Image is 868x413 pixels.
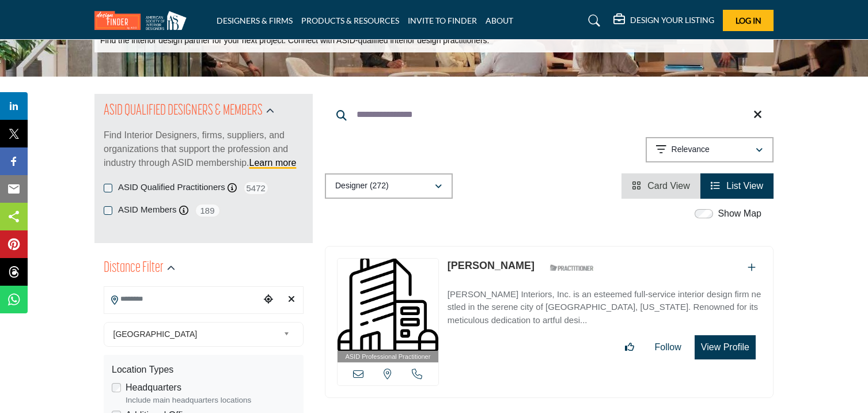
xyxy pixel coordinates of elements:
input: Search Location [104,288,260,310]
a: Add To List [748,263,756,272]
a: [PERSON_NAME] [448,260,535,271]
p: Relevance [672,144,710,156]
div: Location Types [112,363,295,377]
span: [GEOGRAPHIC_DATA] [113,327,279,341]
p: Patricia Downing [448,258,535,274]
a: INVITE TO FINDER [408,16,477,25]
a: View Card [632,181,690,191]
span: Log In [736,16,761,25]
label: Headquarters [126,381,181,395]
li: List View [700,173,774,199]
label: ASID Qualified Practitioners [118,181,225,194]
p: [PERSON_NAME] Interiors, Inc. is an esteemed full-service interior design firm nestled in the ser... [448,288,761,327]
button: Log In [723,10,774,31]
img: Patricia Downing [338,259,438,351]
button: Like listing [617,336,642,359]
button: Follow [647,336,689,359]
span: Card View [647,181,690,191]
div: Include main headquarters locations [126,395,295,406]
a: View List [711,181,763,191]
h2: ASID QUALIFIED DESIGNERS & MEMBERS [104,101,263,122]
label: ASID Members [118,203,177,217]
img: Site Logo [94,11,192,30]
input: Search Keyword [325,101,774,128]
p: Find the interior design partner for your next project. Connect with ASID-qualified interior desi... [100,35,489,47]
h2: Distance Filter [104,258,164,279]
div: Clear search location [283,287,300,312]
button: View Profile [695,335,756,359]
a: ASID Professional Practitioner [338,259,438,363]
a: ABOUT [486,16,513,25]
li: Card View [621,173,700,199]
p: Find Interior Designers, firms, suppliers, and organizations that support the profession and indu... [104,128,304,170]
a: DESIGNERS & FIRMS [217,16,293,25]
img: ASID Qualified Practitioners Badge Icon [545,261,597,275]
input: ASID Qualified Practitioners checkbox [104,184,112,192]
div: DESIGN YOUR LISTING [613,14,714,28]
h5: DESIGN YOUR LISTING [630,15,714,25]
button: Designer (272) [325,173,453,199]
span: List View [726,181,763,191]
a: [PERSON_NAME] Interiors, Inc. is an esteemed full-service interior design firm nestled in the ser... [448,281,761,327]
a: Search [577,12,608,30]
div: Choose your current location [260,287,277,312]
span: 189 [195,203,221,218]
button: Relevance [646,137,774,162]
a: PRODUCTS & RESOURCES [301,16,399,25]
input: ASID Members checkbox [104,206,112,215]
span: 5472 [243,181,269,195]
label: Show Map [718,207,761,221]
span: ASID Professional Practitioner [345,352,430,362]
p: Designer (272) [335,180,389,192]
a: Learn more [249,158,297,168]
